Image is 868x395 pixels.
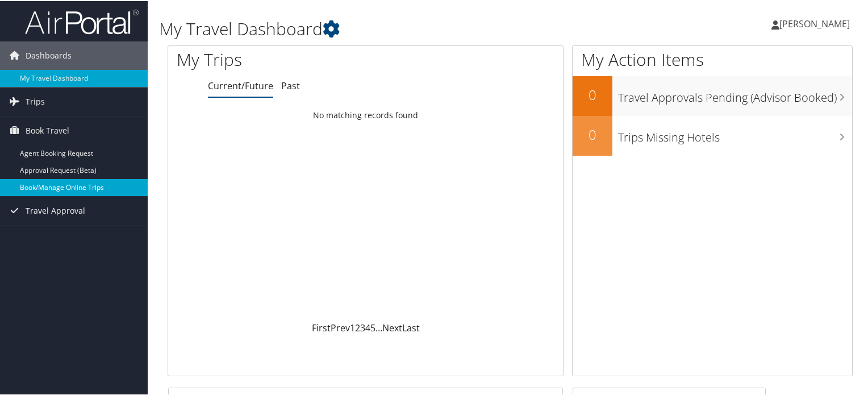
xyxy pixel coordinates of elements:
[355,321,360,333] a: 2
[573,115,852,155] a: 0Trips Missing Hotels
[402,321,420,333] a: Last
[208,78,273,91] a: Current/Future
[779,16,850,29] span: [PERSON_NAME]
[370,321,375,333] a: 5
[331,321,350,333] a: Prev
[365,321,370,333] a: 4
[25,7,139,34] img: airportal-logo.png
[350,321,355,333] a: 1
[573,84,612,103] h2: 0
[573,47,852,70] h1: My Action Items
[618,83,852,105] h3: Travel Approvals Pending (Advisor Booked)
[26,40,72,69] span: Dashboards
[26,115,69,144] span: Book Travel
[26,86,45,115] span: Trips
[312,321,331,333] a: First
[573,124,612,143] h2: 0
[159,16,627,40] h1: My Travel Dashboard
[375,321,382,333] span: …
[382,321,402,333] a: Next
[360,321,365,333] a: 3
[177,47,390,70] h1: My Trips
[281,78,300,91] a: Past
[573,75,852,115] a: 0Travel Approvals Pending (Advisor Booked)
[771,6,861,40] a: [PERSON_NAME]
[168,104,563,124] td: No matching records found
[26,196,85,224] span: Travel Approval
[618,123,852,144] h3: Trips Missing Hotels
